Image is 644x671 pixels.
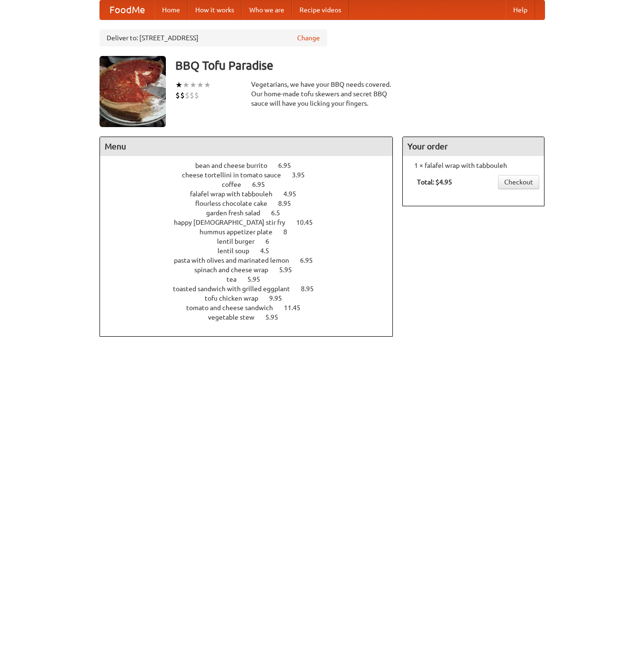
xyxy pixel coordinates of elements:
[174,257,299,264] span: pasta with olives and marinated lemon
[174,219,330,226] a: happy [DEMOGRAPHIC_DATA] stir fry 10.45
[200,228,305,236] a: hummus appetizer plate 8
[174,257,330,264] a: pasta with olives and marinated lemon 6.95
[194,90,199,101] li: $
[205,294,268,302] span: tofu chicken wrap
[206,209,270,217] span: garden fresh salad
[188,0,242,19] a: How it works
[175,90,180,101] li: $
[174,219,295,226] span: happy [DEMOGRAPHIC_DATA] stir fry
[175,56,545,75] h3: BBQ Tofu Paradise
[154,0,188,19] a: Home
[195,200,277,207] span: flourless chocolate cake
[242,0,292,19] a: Who we are
[278,200,300,207] span: 8.95
[251,80,393,108] div: Vegetarians, we have your BBQ needs covered. Our home-made tofu skewers and secret BBQ sauce will...
[190,80,197,90] li: ★
[186,304,318,312] a: tomato and cheese sandwich 11.45
[297,33,320,43] a: Change
[271,209,290,217] span: 6.5
[227,276,246,283] span: tea
[218,247,259,255] span: lentil soup
[284,304,310,312] span: 11.45
[205,294,299,302] a: tofu chicken wrap 9.95
[278,162,300,169] span: 6.95
[301,285,323,293] span: 8.95
[296,219,322,226] span: 10.45
[195,162,277,169] span: bean and cheese burrito
[403,137,544,156] h4: Your order
[252,181,274,188] span: 6.95
[279,266,301,274] span: 5.95
[206,209,298,217] a: garden fresh salad 6.5
[100,137,393,156] h4: Menu
[265,238,279,245] span: 6
[175,80,182,90] li: ★
[194,266,278,274] span: spinach and cheese wrap
[217,238,287,245] a: lentil burger 6
[292,0,349,19] a: Recipe videos
[283,228,297,236] span: 8
[182,171,290,179] span: cheese tortellini in tomato sauce
[190,190,282,198] span: falafel wrap with tabbouleh
[265,313,288,321] span: 5.95
[195,200,308,207] a: flourless chocolate cake 8.95
[100,56,166,127] img: angular.jpg
[186,304,282,312] span: tomato and cheese sandwich
[222,181,282,188] a: coffee 6.95
[208,313,296,321] a: vegetable stew 5.95
[173,285,299,293] span: toasted sandwich with grilled eggplant
[247,276,270,283] span: 5.95
[498,175,539,189] a: Checkout
[292,171,314,179] span: 3.95
[190,190,314,198] a: falafel wrap with tabbouleh 4.95
[185,90,190,101] li: $
[197,80,204,90] li: ★
[194,266,309,274] a: spinach and cheese wrap 5.95
[218,247,287,255] a: lentil soup 4.5
[417,178,452,186] b: Total: $4.95
[100,0,154,19] a: FoodMe
[173,285,331,293] a: toasted sandwich with grilled eggplant 8.95
[190,90,194,101] li: $
[227,276,278,283] a: tea 5.95
[300,257,322,264] span: 6.95
[283,190,306,198] span: 4.95
[217,238,264,245] span: lentil burger
[408,161,539,170] li: 1 × falafel wrap with tabbouleh
[269,294,291,302] span: 9.95
[180,90,185,101] li: $
[182,171,322,179] a: cheese tortellini in tomato sauce 3.95
[204,80,211,90] li: ★
[260,247,279,255] span: 4.5
[222,181,251,188] span: coffee
[208,313,264,321] span: vegetable stew
[182,80,190,90] li: ★
[200,228,282,236] span: hummus appetizer plate
[195,162,308,169] a: bean and cheese burrito 6.95
[506,0,535,19] a: Help
[100,29,327,46] div: Deliver to: [STREET_ADDRESS]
